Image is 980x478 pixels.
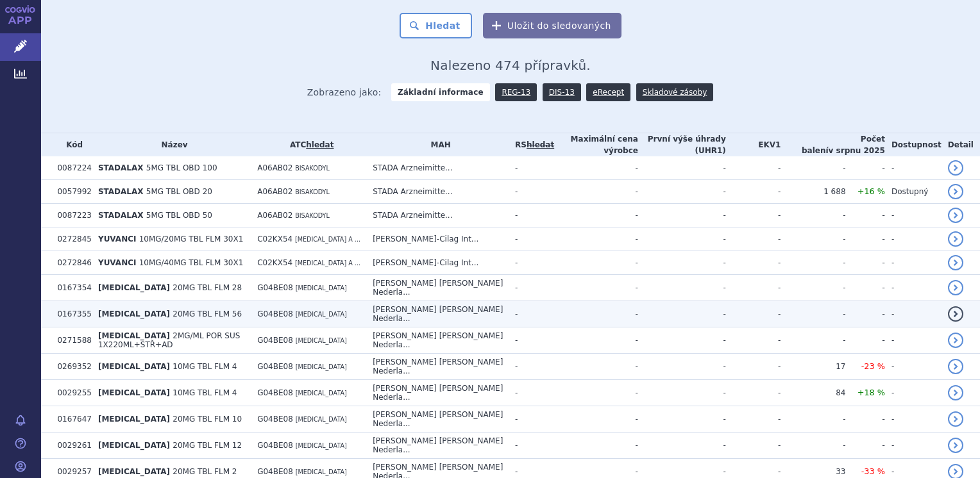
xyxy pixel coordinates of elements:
[509,354,554,380] td: -
[98,331,170,340] span: [MEDICAL_DATA]
[638,156,726,180] td: -
[296,390,347,397] span: [MEDICAL_DATA]
[51,433,91,459] td: 0029261
[726,327,781,354] td: -
[98,235,137,243] span: YUVANCI
[257,415,293,424] span: G04BE08
[638,433,726,459] td: -
[885,433,942,459] td: -
[554,156,638,180] td: -
[51,180,91,204] td: 0057992
[554,433,638,459] td: -
[98,309,170,318] span: [MEDICAL_DATA]
[257,309,293,318] span: G04BE08
[400,13,472,38] button: Hledat
[257,211,292,220] span: A06AB02
[527,140,554,149] del: hledat
[173,362,237,371] span: 10MG TBL FLM 4
[98,283,170,292] span: [MEDICAL_DATA]
[948,385,963,400] a: detail
[781,133,885,156] th: Počet balení
[885,327,942,354] td: -
[509,275,554,301] td: -
[726,227,781,251] td: -
[173,467,237,476] span: 20MG TBL FLM 2
[296,337,347,344] span: [MEDICAL_DATA]
[295,165,330,172] span: BISAKODYL
[885,227,942,251] td: -
[846,204,885,227] td: -
[51,275,91,301] td: 0167354
[554,275,638,301] td: -
[98,362,170,371] span: [MEDICAL_DATA]
[846,156,885,180] td: -
[430,58,591,73] span: Nalezeno 474 přípravků.
[366,156,509,180] td: STADA Arzneimitte...
[846,251,885,275] td: -
[139,235,244,243] span: 10MG/20MG TBL FLM 30X1
[173,388,237,397] span: 10MG TBL FLM 4
[942,133,980,156] th: Detail
[861,361,885,371] span: -23 %
[726,133,781,156] th: EKV1
[948,231,963,247] a: detail
[885,180,942,204] td: Dostupný
[509,406,554,433] td: -
[846,227,885,251] td: -
[726,180,781,204] td: -
[509,133,554,156] th: RS
[98,211,144,220] span: STADALAX
[846,327,885,354] td: -
[638,251,726,275] td: -
[51,301,91,327] td: 0167355
[366,327,509,354] td: [PERSON_NAME] [PERSON_NAME] Nederla...
[846,406,885,433] td: -
[257,258,292,267] span: C02KX54
[726,156,781,180] td: -
[527,140,554,149] a: vyhledávání neobsahuje žádnou platnou referenční skupinu
[857,388,885,397] span: +18 %
[638,180,726,204] td: -
[885,275,942,301] td: -
[726,301,781,327] td: -
[296,468,347,475] span: [MEDICAL_DATA]
[257,441,293,450] span: G04BE08
[51,406,91,433] td: 0167647
[98,467,170,476] span: [MEDICAL_DATA]
[509,433,554,459] td: -
[257,235,292,243] span: C02KX54
[726,251,781,275] td: -
[948,280,963,295] a: detail
[781,354,845,380] td: 17
[98,388,170,397] span: [MEDICAL_DATA]
[554,227,638,251] td: -
[948,208,963,223] a: detail
[948,359,963,374] a: detail
[543,83,581,101] a: DIS-13
[781,406,845,433] td: -
[295,260,360,267] span: [MEDICAL_DATA] A ...
[554,251,638,275] td: -
[781,301,845,327] td: -
[509,204,554,227] td: -
[366,301,509,327] td: [PERSON_NAME] [PERSON_NAME] Nederla...
[509,251,554,275] td: -
[509,156,554,180] td: -
[306,140,334,149] a: hledat
[638,301,726,327] td: -
[173,415,242,424] span: 20MG TBL FLM 10
[366,227,509,251] td: [PERSON_NAME]-Cilag Int...
[296,442,347,449] span: [MEDICAL_DATA]
[638,275,726,301] td: -
[146,211,212,220] span: 5MG TBL OBD 50
[295,188,330,195] span: BISAKODYL
[781,433,845,459] td: -
[829,146,885,155] span: v srpnu 2025
[296,311,347,318] span: [MEDICAL_DATA]
[146,163,217,172] span: 5MG TBL OBD 100
[781,327,845,354] td: -
[509,380,554,406] td: -
[726,204,781,227] td: -
[98,331,240,349] span: 2MG/ML POR SUS 1X220ML+STŘ+AD
[307,83,382,101] span: Zobrazeno jako:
